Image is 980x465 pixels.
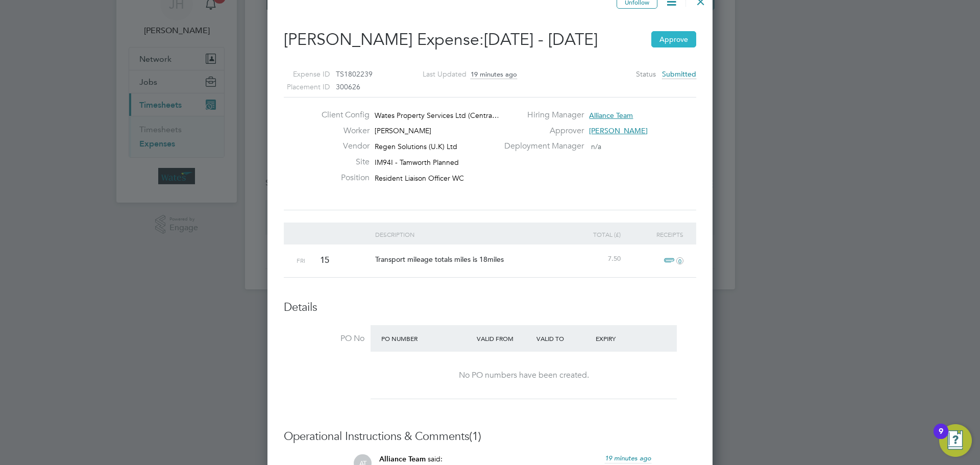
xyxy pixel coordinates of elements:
[313,126,370,136] label: Worker
[605,454,651,462] span: 19 minutes ago
[313,173,370,183] label: Position
[379,455,426,463] span: Alliance Team
[379,329,474,348] div: PO Number
[608,254,621,263] span: 7.50
[589,111,633,120] span: Alliance Team
[373,223,561,246] div: Description
[408,68,467,81] label: Last Updated
[336,82,360,91] span: 300626
[284,429,696,444] h3: Operational Instructions & Comments
[484,30,598,50] span: [DATE] - [DATE]
[939,424,972,457] button: Open Resource Center, 9 new notifications
[636,68,656,81] label: Status
[381,370,667,381] div: No PO numbers have been created.
[469,429,481,443] span: (1)
[471,70,517,79] span: 19 minutes ago
[375,174,464,183] span: Resident Liaison Officer WC
[591,142,601,151] span: n/a
[428,454,443,463] span: said:
[498,141,584,152] label: Deployment Manager
[271,81,330,93] label: Placement ID
[313,157,370,167] label: Site
[375,158,459,167] span: IM94I - Tamworth Planned
[375,142,457,151] span: Regen Solutions (U.K) Ltd
[284,333,364,344] label: PO No
[939,431,943,445] div: 9
[651,31,696,47] button: Approve
[313,141,370,152] label: Vendor
[271,68,330,81] label: Expense ID
[662,69,696,79] span: Submitted
[313,110,370,120] label: Client Config
[474,329,534,348] div: Valid From
[284,29,696,51] h2: [PERSON_NAME] Expense:
[589,126,648,135] span: [PERSON_NAME]
[623,223,686,246] div: Receipts
[297,256,305,264] span: Fri
[320,255,329,265] span: 15
[560,223,623,246] div: Total (£)
[534,329,594,348] div: Valid To
[336,69,373,79] span: TS1802239
[375,255,504,264] span: Transport mileage totals miles is 18miles
[498,126,584,136] label: Approver
[593,329,653,348] div: Expiry
[375,126,431,135] span: [PERSON_NAME]
[676,257,683,264] i: 0
[375,111,499,120] span: Wates Property Services Ltd (Centra…
[284,300,696,315] h3: Details
[498,110,584,120] label: Hiring Manager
